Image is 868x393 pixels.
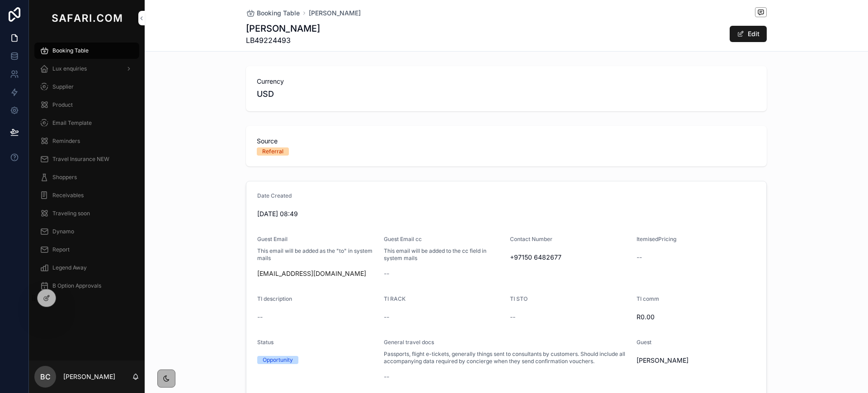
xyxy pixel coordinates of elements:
[637,295,659,302] span: TI comm
[63,372,115,381] p: [PERSON_NAME]
[730,26,767,42] button: Edit
[637,236,676,242] span: ItemisedPricing
[50,11,124,25] img: App logo
[246,9,300,18] a: Booking Table
[52,156,109,163] span: Travel Insurance NEW
[52,264,87,271] span: Legend Away
[257,247,377,262] span: This email will be added as the "to" in system mails
[34,260,139,276] a: Legend Away
[384,269,389,278] span: --
[34,278,139,294] a: B Option Approvals
[309,9,361,18] a: [PERSON_NAME]
[510,253,629,262] span: +97150 6482677
[257,339,274,346] span: Status
[384,295,406,302] span: TI RACK
[52,174,77,181] span: Shoppers
[52,65,87,72] span: Lux enquiries
[52,246,70,253] span: Report
[257,88,274,100] span: USD
[384,350,629,365] span: Passports, flight e-tickets, generally things sent to consultants by customers. Should include al...
[257,137,756,146] span: Source
[34,241,139,258] a: Report
[40,371,51,382] span: BC
[257,209,755,218] span: [DATE] 08:49
[52,47,89,54] span: Booking Table
[510,295,528,302] span: TI STO
[510,236,552,242] span: Contact Number
[34,43,139,59] a: Booking Table
[34,151,139,167] a: Travel Insurance NEW
[510,313,515,322] span: --
[263,356,293,364] div: Opportunity
[34,133,139,149] a: Reminders
[257,77,756,86] span: Currency
[257,295,292,302] span: TI description
[52,228,74,235] span: Dynamo
[257,313,263,322] span: --
[384,236,422,242] span: Guest Email cc
[34,97,139,113] a: Product
[246,35,320,46] span: LB49224493
[246,22,320,35] h1: [PERSON_NAME]
[257,9,300,18] span: Booking Table
[384,372,389,381] span: --
[34,187,139,204] a: Receivables
[52,101,73,109] span: Product
[52,137,80,145] span: Reminders
[257,192,292,199] span: Date Created
[52,119,92,127] span: Email Template
[637,313,756,322] span: R0.00
[52,210,90,217] span: Traveling soon
[384,313,389,322] span: --
[34,115,139,131] a: Email Template
[29,36,145,306] div: scrollable content
[262,147,283,156] div: Referral
[384,339,434,346] span: General travel docs
[637,356,756,365] span: [PERSON_NAME]
[637,253,642,262] span: --
[34,205,139,222] a: Traveling soon
[52,192,84,199] span: Receivables
[637,339,651,346] span: Guest
[34,79,139,95] a: Supplier
[34,223,139,240] a: Dynamo
[257,269,366,278] a: [EMAIL_ADDRESS][DOMAIN_NAME]
[257,236,288,242] span: Guest Email
[34,169,139,185] a: Shoppers
[34,61,139,77] a: Lux enquiries
[52,282,101,289] span: B Option Approvals
[384,247,503,262] span: This email will be added to the cc field in system mails
[52,83,74,90] span: Supplier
